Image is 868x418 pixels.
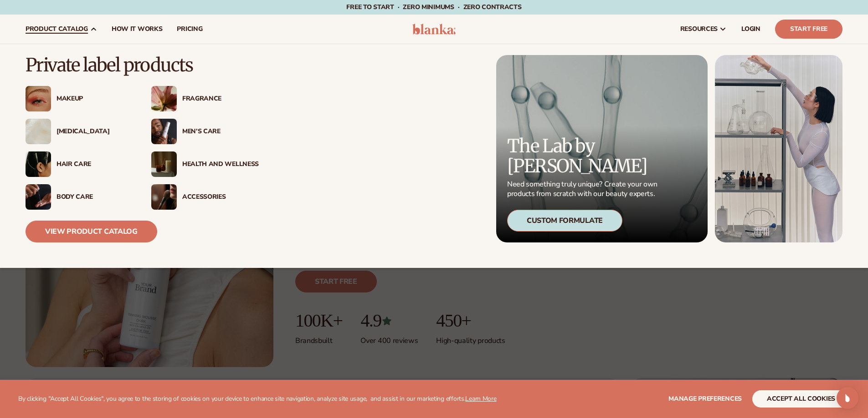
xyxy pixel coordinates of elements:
[151,151,259,177] a: Candles and incense on table. Health And Wellness
[26,25,88,33] span: product catalog
[346,3,521,11] span: Free to start · ZERO minimums · ZERO contracts
[673,15,734,44] a: resources
[680,25,718,33] span: resources
[151,86,259,111] a: Pink blooming flower. Fragrance
[56,128,133,136] div: [MEDICAL_DATA]
[507,136,660,176] p: The Lab by [PERSON_NAME]
[151,119,177,144] img: Male holding moisturizer bottle.
[151,184,259,210] a: Female with makeup brush. Accessories
[507,180,660,199] p: Need something truly unique? Create your own products from scratch with our beauty experts.
[151,119,259,144] a: Male holding moisturizer bottle. Men’s Care
[668,390,742,408] button: Manage preferences
[56,95,133,103] div: Makeup
[496,55,708,242] a: Microscopic product formula. The Lab by [PERSON_NAME] Need something truly unique? Create your ow...
[26,86,133,111] a: Female with glitter eye makeup. Makeup
[18,15,104,44] a: product catalog
[182,161,259,168] div: Health And Wellness
[112,25,163,33] span: How It Works
[752,390,850,408] button: accept all cookies
[26,151,133,177] a: Female hair pulled back with clips. Hair Care
[26,151,51,177] img: Female hair pulled back with clips.
[26,86,51,111] img: Female with glitter eye makeup.
[182,128,259,136] div: Men’s Care
[507,210,622,232] div: Custom Formulate
[26,184,133,210] a: Male hand applying moisturizer. Body Care
[837,387,858,409] div: Open Intercom Messenger
[151,184,177,210] img: Female with makeup brush.
[26,184,51,210] img: Male hand applying moisturizer.
[668,394,742,403] span: Manage preferences
[177,25,202,33] span: pricing
[26,119,51,144] img: Cream moisturizer swatch.
[26,119,133,144] a: Cream moisturizer swatch. [MEDICAL_DATA]
[715,55,842,242] img: Female in lab with equipment.
[26,221,157,242] a: View Product Catalog
[741,25,760,33] span: LOGIN
[56,193,133,201] div: Body Care
[734,15,768,44] a: LOGIN
[56,161,133,168] div: Hair Care
[151,86,177,111] img: Pink blooming flower.
[775,20,842,39] a: Start Free
[169,15,210,44] a: pricing
[104,15,170,44] a: How It Works
[182,95,259,103] div: Fragrance
[465,394,496,403] a: Learn More
[182,193,259,201] div: Accessories
[151,151,177,177] img: Candles and incense on table.
[18,395,497,403] p: By clicking "Accept All Cookies", you agree to the storing of cookies on your device to enhance s...
[412,24,456,35] img: logo
[26,55,259,75] p: Private label products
